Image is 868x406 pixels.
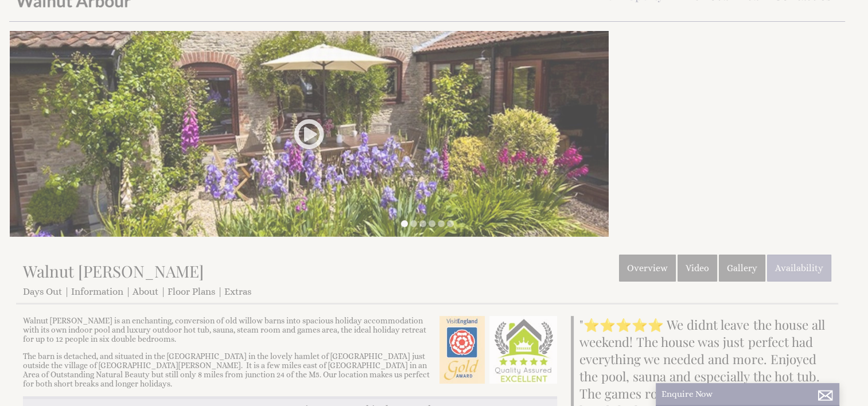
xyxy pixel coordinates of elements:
[619,255,676,282] a: Overview
[719,255,765,282] a: Gallery
[678,255,717,282] a: Video
[168,286,215,297] a: Floor Plans
[23,316,557,343] p: Walnut [PERSON_NAME] is an enchanting, conversion of old willow barns into spacious holiday accom...
[224,286,251,297] a: Extras
[439,316,485,384] img: Visit England - Gold Award
[71,286,123,297] a: Information
[133,286,158,297] a: About
[23,260,204,282] a: Walnut [PERSON_NAME]
[23,352,557,388] p: The barn is detached, and situated in the [GEOGRAPHIC_DATA] in the lovely hamlet of [GEOGRAPHIC_D...
[661,389,834,399] p: Enquire Now
[23,286,62,297] a: Days Out
[767,255,831,282] a: Availability
[489,316,557,384] img: Sleeps12.com - Quality Assured - 5 Star Excellent Award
